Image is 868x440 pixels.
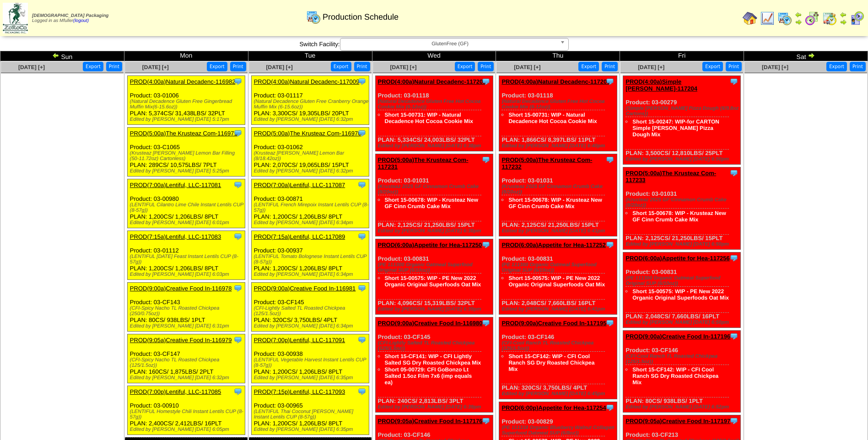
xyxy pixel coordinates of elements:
[130,285,232,292] a: PROD(9:00a)Creative Food In-116978
[762,64,788,70] a: [DATE] [+]
[478,62,494,71] button: Print
[777,11,792,26] img: calendarprod.gif
[251,334,369,383] div: Product: 03-00938 PLAN: 1,200CS / 1,206LBS / 8PLT
[625,78,697,92] a: PROD(4:00a)Simple [PERSON_NAME]-117204
[385,275,481,288] a: Short 15-00575: WIP - PE New 2022 Organic Original Superfoods Oat Mix
[248,51,372,61] td: Tue
[254,220,369,225] div: Edited by [PERSON_NAME] [DATE] 6:34pm
[251,231,369,280] div: Product: 03-00937 PLAN: 1,200CS / 1,206LBS / 8PLT
[378,418,483,424] a: PROD(9:05a)Creative Food In-117176
[744,51,868,61] td: Sat
[481,416,491,425] img: Tooltip
[130,233,221,240] a: PROD(7:15a)Lentiful, LLC-117083
[254,357,369,368] div: (LENTIFUL Vegetable Harvest Instant Lentils CUP (8-57g))
[501,184,616,195] div: (Krusteaz 2025 GF Cinnamon Crumb Cake (8/20oz))
[32,13,108,23] span: Logged in as Mfuller
[481,318,491,327] img: Tooltip
[254,254,369,265] div: (LENTIFUL Tomato Bolognese Instant Lentils CUP (8-57g))
[357,180,367,189] img: Tooltip
[481,77,491,86] img: Tooltip
[357,284,367,293] img: Tooltip
[481,155,491,164] img: Tooltip
[850,62,866,71] button: Print
[499,154,617,236] div: Product: 03-01031 PLAN: 2,125CS / 21,250LBS / 15PLT
[233,284,243,293] img: Tooltip
[378,262,493,273] div: (PE 111300 Organic Oatmeal Superfood Original SUP (6/10oz))
[254,78,360,85] a: PROD(4:00a)Natural Decadenc-117009
[254,130,361,137] a: PROD(5:00a)The Krusteaz Com-116970
[514,64,540,70] a: [DATE] [+]
[130,130,237,137] a: PROD(5:00a)The Krusteaz Com-116971
[378,156,469,170] a: PROD(5:00a)The Krusteaz Com-117231
[83,62,103,71] button: Export
[850,11,864,26] img: calendarcustomer.gif
[127,334,245,383] div: Product: 03-CF147 PLAN: 160CS / 1,875LBS / 2PLT
[130,357,245,368] div: (CFI-Spicy Nacho TL Roasted Chickpea (125/1.5oz))
[130,202,245,213] div: (LENTIFUL Cilantro Lime Chile Instant Lentils CUP (8-57g))
[331,62,351,71] button: Export
[266,64,293,70] span: [DATE] [+]
[508,353,594,372] a: Short 15-CF142: WIP - CFI Cool Ranch SG Dry Roasted Chickpea Mix
[344,38,556,49] span: GlutenFree (GF)
[501,425,616,436] div: (PE 111318 Organic Blueberry Walnut Collagen Superfood Oatmeal SUP (6/8oz))
[142,64,169,70] span: [DATE] [+]
[760,11,775,26] img: line_graph.gif
[0,51,124,61] td: Sun
[230,62,246,71] button: Print
[251,283,369,332] div: Product: 03-CF145 PLAN: 320CS / 3,750LBS / 4PLT
[729,77,739,86] img: Tooltip
[726,62,742,71] button: Print
[501,156,592,170] a: PROD(5:00a)The Krusteaz Com-117232
[625,197,740,208] div: (Krusteaz 2025 GF Cinnamon Crumb Cake (8/20oz))
[501,78,610,85] a: PROD(4:00a)Natural Decadenc-117203
[625,418,730,424] a: PROD(9:05a)Creative Food In-117197
[390,64,416,70] a: [DATE] [+]
[378,78,486,85] a: PROD(4:00a)Natural Decadenc-117202
[625,404,740,410] div: Edited by [PERSON_NAME] [DATE] 6:52pm
[130,99,245,110] div: (Natural Decadence Gluten Free Gingerbread Muffin Mix(6-15.6oz))
[32,13,108,18] span: [DEMOGRAPHIC_DATA] Packaging
[207,62,227,71] button: Export
[808,52,815,59] img: arrowright.gif
[130,323,245,329] div: Edited by [PERSON_NAME] [DATE] 6:31pm
[357,335,367,344] img: Tooltip
[233,180,243,189] img: Tooltip
[605,77,615,86] img: Tooltip
[702,62,723,71] button: Export
[130,220,245,225] div: Edited by [PERSON_NAME] [DATE] 6:01pm
[130,409,245,420] div: (LENTIFUL Homestyle Chili Instant Lentils CUP (8-57g))
[127,283,245,332] div: Product: 03-CF143 PLAN: 80CS / 938LBS / 1PLT
[508,275,605,288] a: Short 15-00575: WIP - PE New 2022 Organic Original Superfoods Oat Mix
[623,167,741,250] div: Product: 03-01031 PLAN: 2,125CS / 21,250LBS / 15PLT
[130,337,232,343] a: PROD(9:05a)Creative Food In-116979
[254,202,369,213] div: (LENTIFUL French Mirepoix Instant Lentils CUP (8-57g))
[130,306,245,317] div: (CFI-Spicy Nacho TL Roasted Chickpea (250/0.75oz))
[375,317,493,413] div: Product: 03-CF145 PLAN: 240CS / 2,813LBS / 3PLT
[254,427,369,432] div: Edited by [PERSON_NAME] [DATE] 6:35pm
[743,11,757,26] img: home.gif
[251,386,369,435] div: Product: 03-00965 PLAN: 1,200CS / 1,206LBS / 8PLT
[127,386,245,435] div: Product: 03-00910 PLAN: 2,400CS / 2,412LBS / 16PLT
[52,52,59,59] img: arrowleft.gif
[496,51,620,61] td: Thu
[254,285,356,292] a: PROD(9:00a)Creative Food In-116981
[254,168,369,174] div: Edited by [PERSON_NAME] [DATE] 6:32pm
[632,288,729,301] a: Short 15-00575: WIP - PE New 2022 Organic Original Superfoods Oat Mix
[127,179,245,228] div: Product: 03-00980 PLAN: 1,200CS / 1,206LBS / 8PLT
[501,228,616,234] div: Edited by [PERSON_NAME] [DATE] 6:41pm
[124,51,248,61] td: Mon
[354,62,370,71] button: Print
[625,275,740,286] div: (PE 111300 Organic Oatmeal Superfood Original SUP (6/10oz))
[508,112,597,124] a: Short 15-00731: WIP - Natural Decadence Hot Cocoa Cookie Mix
[378,228,493,234] div: Edited by [PERSON_NAME] [DATE] 6:38pm
[375,76,493,151] div: Product: 03-01118 PLAN: 5,334CS / 24,003LBS / 32PLT
[501,306,616,312] div: Edited by [PERSON_NAME] [DATE] 6:41pm
[357,77,367,86] img: Tooltip
[385,366,472,386] a: Short 05-00729: CFI GoBonzo Lt Salted 1.5oz Film 7x6 (imp equals ea)
[18,64,45,70] span: [DATE] [+]
[729,253,739,263] img: Tooltip
[233,232,243,241] img: Tooltip
[632,366,718,386] a: Short 15-CF142: WIP - CFI Cool Ranch SG Dry Roasted Chickpea Mix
